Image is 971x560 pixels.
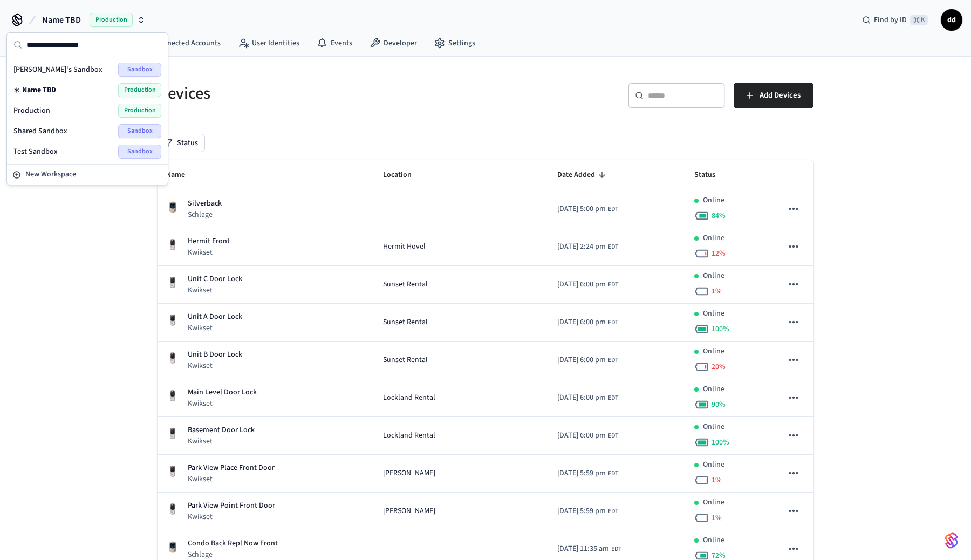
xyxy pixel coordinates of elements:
[557,543,621,555] div: America/New_York
[166,503,179,516] img: Yale Assure Touchscreen Wifi Smart Lock, Satin Nickel, Front
[734,83,813,108] button: Add Devices
[158,134,204,152] button: Status
[383,543,385,555] span: -
[188,209,222,220] p: Schlage
[166,314,179,327] img: Yale Assure Touchscreen Wifi Smart Lock, Satin Nickel, Front
[703,459,724,470] p: Online
[166,238,179,251] img: Yale Assure Touchscreen Wifi Smart Lock, Satin Nickel, Front
[557,392,606,404] span: [DATE] 6:00 pm
[361,33,426,53] a: Developer
[712,361,726,372] span: 20 %
[118,83,161,97] span: Production
[13,105,50,116] span: Production
[703,195,724,206] p: Online
[166,167,199,183] span: Name
[703,346,724,357] p: Online
[703,535,724,546] p: Online
[188,349,242,360] p: Unit B Door Lock
[557,241,618,252] div: America/New_York
[712,248,726,259] span: 12 %
[383,241,426,252] span: Hermit Hovel
[712,513,722,523] span: 1 %
[132,33,229,53] a: Connected Accounts
[383,392,435,404] span: Lockland Rental
[608,242,618,252] span: EDT
[703,233,724,244] p: Online
[608,469,618,479] span: EDT
[426,33,484,53] a: Settings
[308,33,361,53] a: Events
[166,541,179,554] img: Schlage Sense Smart Deadbolt with Camelot Trim, Front
[557,317,606,328] span: [DATE] 6:00 pm
[383,167,426,183] span: Location
[188,462,275,474] p: Park View Place Front Door
[557,543,609,555] span: [DATE] 11:35 am
[874,15,907,25] span: Find by ID
[188,236,230,247] p: Hermit Front
[383,279,428,290] span: Sunset Rental
[557,279,606,290] span: [DATE] 6:00 pm
[25,169,76,180] span: New Workspace
[557,279,618,290] div: America/New_York
[166,276,179,289] img: Yale Assure Touchscreen Wifi Smart Lock, Satin Nickel, Front
[703,308,724,319] p: Online
[853,10,936,30] div: Find by ID⌘ K
[13,146,58,157] span: Test Sandbox
[188,436,255,447] p: Kwikset
[712,437,729,448] span: 100 %
[188,387,257,398] p: Main Level Door Lock
[557,468,606,479] span: [DATE] 5:59 pm
[383,468,435,479] span: [PERSON_NAME]
[760,88,801,103] span: Add Devices
[188,247,230,258] p: Kwikset
[608,431,618,441] span: EDT
[557,468,618,479] div: America/New_York
[166,390,179,402] img: Yale Assure Touchscreen Wifi Smart Lock, Satin Nickel, Front
[945,532,958,549] img: SeamLogoGradient.69752ec5.svg
[557,167,609,183] span: Date Added
[608,204,618,214] span: EDT
[188,538,278,549] p: Condo Back Repl Now Front
[188,323,242,333] p: Kwikset
[941,9,962,31] button: dd
[188,198,222,209] p: Silverback
[229,33,308,53] a: User Identities
[694,167,729,183] span: Status
[557,430,618,441] div: America/New_York
[22,85,56,95] span: Name TBD
[188,274,242,285] p: Unit C Door Lock
[13,64,102,75] span: [PERSON_NAME]'s Sandbox
[13,126,67,136] span: Shared Sandbox
[557,430,606,441] span: [DATE] 6:00 pm
[910,15,928,25] span: ⌘ K
[166,465,179,478] img: Yale Assure Touchscreen Wifi Smart Lock, Satin Nickel, Front
[712,210,726,221] span: 84 %
[611,544,621,554] span: EDT
[188,549,278,560] p: Schlage
[383,317,428,328] span: Sunset Rental
[557,506,618,517] div: America/New_York
[42,13,81,26] span: Name TBD
[118,145,161,159] span: Sandbox
[158,83,479,105] h5: Devices
[703,384,724,395] p: Online
[188,425,255,436] p: Basement Door Lock
[7,57,168,164] div: Suggestions
[557,203,618,215] div: America/New_York
[383,506,435,517] span: [PERSON_NAME]
[118,104,161,118] span: Production
[90,13,133,27] span: Production
[712,399,726,410] span: 90 %
[188,511,275,522] p: Kwikset
[703,421,724,433] p: Online
[383,354,428,366] span: Sunset Rental
[557,354,606,366] span: [DATE] 6:00 pm
[557,203,606,215] span: [DATE] 5:00 pm
[712,286,722,297] span: 1 %
[166,201,179,214] img: Schlage Sense Smart Deadbolt with Camelot Trim, Front
[703,270,724,282] p: Online
[383,203,385,215] span: -
[188,360,242,371] p: Kwikset
[188,474,275,484] p: Kwikset
[118,124,161,138] span: Sandbox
